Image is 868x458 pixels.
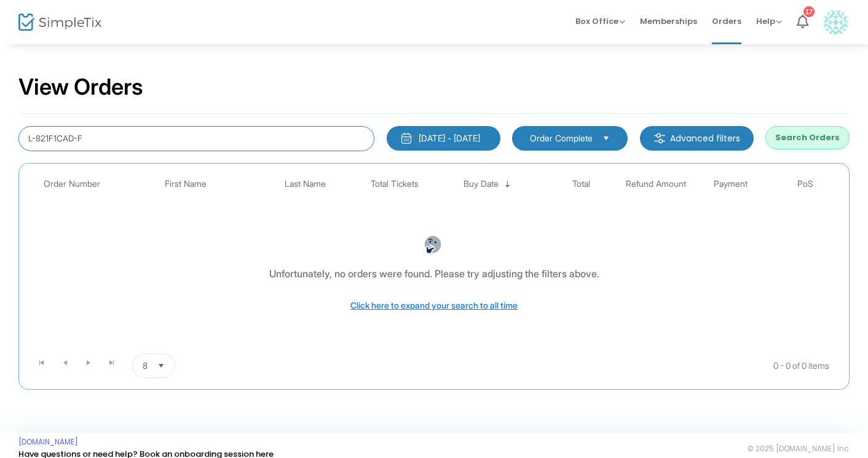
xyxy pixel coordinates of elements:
[18,437,78,447] a: [DOMAIN_NAME]
[143,360,148,372] span: 8
[653,132,666,144] img: filter
[619,170,693,199] th: Refund Amount
[298,353,829,378] kendo-pager-info: 0 - 0 of 0 items
[44,179,100,189] span: Order Number
[714,179,748,189] span: Payment
[165,179,207,189] span: First Name
[575,15,625,27] span: Box Office
[400,132,412,144] img: monthly
[152,354,170,377] button: Select
[285,179,326,189] span: Last Name
[269,266,599,281] div: Unfortunately, no orders were found. Please try adjusting the filters above.
[18,126,374,151] input: Search by name, email, phone, order number, ip address, or last 4 digits of card
[797,179,813,189] span: PoS
[464,179,499,189] span: Buy Date
[640,126,754,151] m-button: Advanced filters
[530,132,593,144] span: Order Complete
[18,74,143,101] h2: View Orders
[598,132,615,145] button: Select
[640,6,697,37] span: Memberships
[25,170,843,349] div: Data table
[544,170,618,199] th: Total
[765,126,850,149] button: Search Orders
[748,444,850,454] span: © 2025 [DOMAIN_NAME] Inc.
[803,6,815,17] div: 17
[387,126,500,151] button: [DATE] - [DATE]
[350,300,518,310] span: Click here to expand your search to all time
[357,170,432,199] th: Total Tickets
[424,235,442,254] img: face-thinking.png
[712,6,741,37] span: Orders
[756,15,782,27] span: Help
[503,180,513,189] span: Sortable
[419,132,480,144] div: [DATE] - [DATE]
